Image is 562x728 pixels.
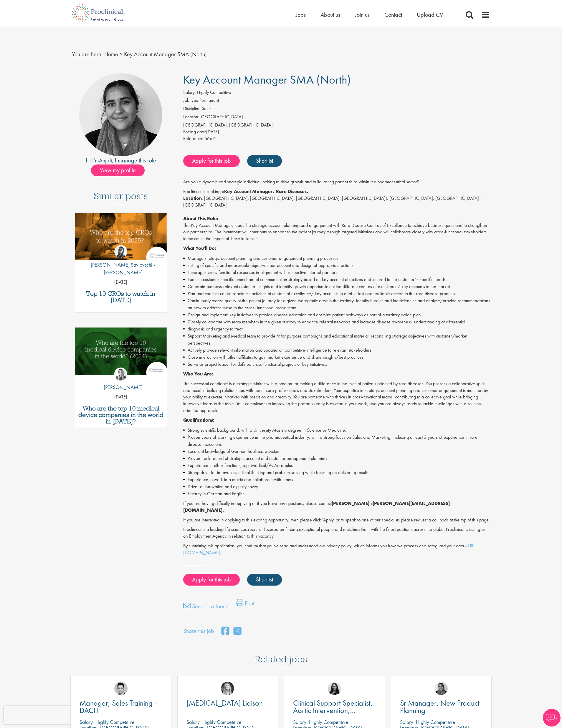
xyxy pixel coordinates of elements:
li: Design and implement key initiatives to provide disease education and optimize patient pathways a... [183,311,490,318]
strong: What You'll Do: [183,245,216,251]
img: Indre Stankeviciute [328,682,341,695]
li: Experience to work in a matrix and collaborate with teams [183,476,490,483]
li: Permanent [183,97,490,105]
strong: Key Account Manager, Rare Diseases. [224,188,308,195]
span: > [120,50,123,58]
p: [DATE] [75,394,167,400]
label: Share this job [183,627,214,635]
a: Apply for this job [183,155,240,167]
img: imeage of recruiter Anjali Parbhu [79,73,162,156]
p: Proclinical is seeking a : [GEOGRAPHIC_DATA], [GEOGRAPHIC_DATA], [GEOGRAPHIC_DATA], [GEOGRAPHIC_D... [183,188,490,242]
li: Execute customer-specific omnichannel communication strategy based on key account objectives and ... [183,276,490,283]
a: Anjali [99,157,112,164]
li: Continuously assess quality of the patient journey for a given therapeutic area in the territory,... [183,297,490,311]
a: Sr Manager, New Product Planning [400,699,483,714]
p: If you are having difficulty in applying or if you have any questions, please contact at [183,500,490,514]
img: Top 10 CROs 2025 | Proclinical [75,213,167,260]
span: Salary [186,719,200,725]
span: Key Account Manager SMA (North) [124,50,207,58]
strong: Qualifications: [183,417,214,423]
a: Jobs [296,11,306,19]
iframe: reCAPTCHA [4,706,80,724]
div: [GEOGRAPHIC_DATA], [GEOGRAPHIC_DATA] [183,122,490,129]
strong: [PERSON_NAME][EMAIL_ADDRESS][DOMAIN_NAME]. [183,500,450,513]
span: Manager, Sales Training - DACH [80,698,157,715]
a: Manager, Sales Training - DACH [80,699,162,714]
span: You are here: [72,50,103,58]
span: Salary [80,719,93,725]
p: Highly Competitive [202,719,242,725]
li: Serve as project leader for defined cross-functional projects or key initiatives. [183,361,490,368]
li: Proven track record of strategic account and customer engagement planning [183,455,490,462]
p: The successful candidate is a strategic thinker with a passion for making a difference in the liv... [183,380,490,414]
label: Salary: [183,89,196,96]
span: Clinical Support Specialist, Aortic Intervention, Vascular [293,698,373,723]
li: Close interaction with other affiliates to gain market experience and share insights/best practices. [183,354,490,361]
span: 66671 [204,135,217,142]
li: Excellent knowledge of German healthcare system [183,448,490,455]
label: Location: [183,114,199,120]
li: setting of specific and measurable objectives per account and design of appropriate actions. [183,262,490,269]
p: Proclinical is a leading life sciences recruiter focused on finding exceptional people and matchi... [183,526,490,540]
img: Theodora Savlovschi - Wicks [114,245,127,258]
p: [PERSON_NAME] [99,383,143,391]
li: [GEOGRAPHIC_DATA] [183,114,490,122]
a: View my profile [91,166,151,173]
span: Key Account Manager SMA (North) [183,72,351,87]
li: Leverages cross-functional resources in alignment with respective internal partners. [183,269,490,276]
a: Print [236,599,254,611]
a: Shortlist [247,155,282,167]
span: Highly Competitive [197,89,231,95]
a: Join us [355,11,370,19]
li: Closely collaborate with team members in the given territory to enhance referral networks and inc... [183,318,490,325]
li: Experience in other functions, e.g. Medical/VCAareaplus [183,462,490,469]
li: Plan and execute centre readiness activities at centres of excellence/ key accounts to enable fas... [183,290,490,297]
a: Connor Lynes [114,682,128,695]
li: Generate business-relevant customer insights and identify growth opportunities at the different c... [183,283,490,290]
h3: Similar posts [94,191,148,205]
p: Are you a dynamic and strategic individual looking to drive growth and build lasting partnerships... [183,179,490,185]
li: Support Marketing and Medical team to provide fit for purpose campaigns and educational material,... [183,333,490,347]
strong: Location [183,195,202,201]
li: Manage strategic account planning and customer engagement planning processes. [183,255,490,262]
a: Link to a post [75,328,167,380]
a: share on facebook [222,625,229,638]
span: Salary [293,719,306,725]
span: [MEDICAL_DATA] Liaison [186,698,263,708]
a: Who are the top 10 medical device companies in the world in [DATE]? [78,405,164,425]
li: Actively provide relevant information and updates on competitive intelligence to relevant stakeho... [183,347,490,354]
img: Manon Fuller [221,682,234,695]
strong: About This Role: [183,215,218,222]
label: Job type: [183,97,199,104]
a: Upload CV [417,11,443,19]
p: By submitting this application, you confirm that you've read and understood our privacy policy, w... [183,543,490,556]
a: Theodora Savlovschi - Wicks [PERSON_NAME] Savlovschi - [PERSON_NAME] [75,245,167,279]
a: share on twitter [234,625,241,638]
img: Top 10 Medical Device Companies 2024 [75,328,167,375]
strong: Who You Are: [183,371,213,377]
a: Link to a post [75,213,167,265]
span: Salary [400,719,413,725]
a: About us [320,11,340,19]
a: Shortlist [247,574,282,586]
a: Anjali Parbhu [434,682,448,695]
li: Driver of innovation and digitally savvy [183,483,490,490]
h3: Related jobs [255,639,307,668]
a: [MEDICAL_DATA] Liaison [186,699,269,707]
li: diagnosis and urgency to treat. [183,325,490,333]
div: Job description [183,179,490,556]
img: Chatbot [543,709,561,727]
p: Highly Competitive [309,719,348,725]
a: Send to a friend [183,602,229,614]
span: Posting date: [183,129,206,135]
p: Highly Competitive [416,719,455,725]
a: Contact [384,11,402,19]
a: Top 10 CROs to watch in [DATE] [78,290,164,303]
label: Reference: [183,135,203,142]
